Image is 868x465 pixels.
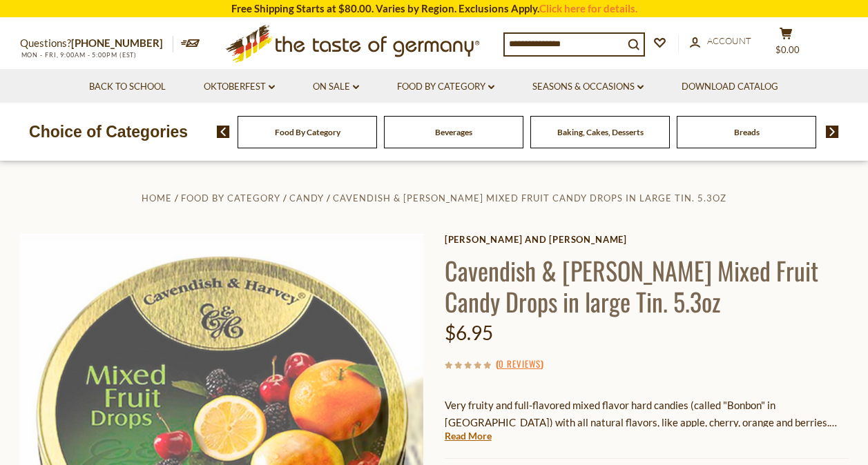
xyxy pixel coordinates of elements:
a: Seasons & Occasions [532,79,644,95]
a: Breads [734,127,760,137]
a: Cavendish & [PERSON_NAME] Mixed Fruit Candy Drops in large Tin. 5.3oz [333,192,726,204]
a: Beverages [435,127,472,137]
a: Back to School [89,79,166,95]
img: previous arrow [217,126,230,138]
a: Oktoberfest [204,79,275,95]
button: $0.00 [766,27,807,61]
a: 0 Reviews [499,357,541,372]
a: Baking, Cakes, Desserts [557,127,644,137]
a: Download Catalog [682,79,778,95]
a: Account [690,34,751,49]
span: ( ) [496,357,543,370]
p: Questions? [20,34,173,52]
span: $6.95 [445,321,493,344]
img: next arrow [826,126,839,138]
a: Home [142,192,172,204]
span: Account [707,35,751,46]
p: Very fruity and full-flavored mixed flavor hard candies (called "Bonbon" in [GEOGRAPHIC_DATA]) wi... [445,397,849,431]
a: Food By Category [397,79,494,95]
a: Food By Category [275,127,340,137]
span: $0.00 [775,44,800,55]
a: Candy [289,192,324,204]
span: MON - FRI, 9:00AM - 5:00PM (EST) [20,51,137,59]
a: Food By Category [181,192,280,204]
h1: Cavendish & [PERSON_NAME] Mixed Fruit Candy Drops in large Tin. 5.3oz [445,255,849,317]
a: Read More [445,429,492,443]
a: On Sale [313,79,359,95]
a: [PERSON_NAME] and [PERSON_NAME] [445,234,849,245]
a: [PHONE_NUMBER] [71,37,163,49]
a: Click here for details. [539,2,637,14]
